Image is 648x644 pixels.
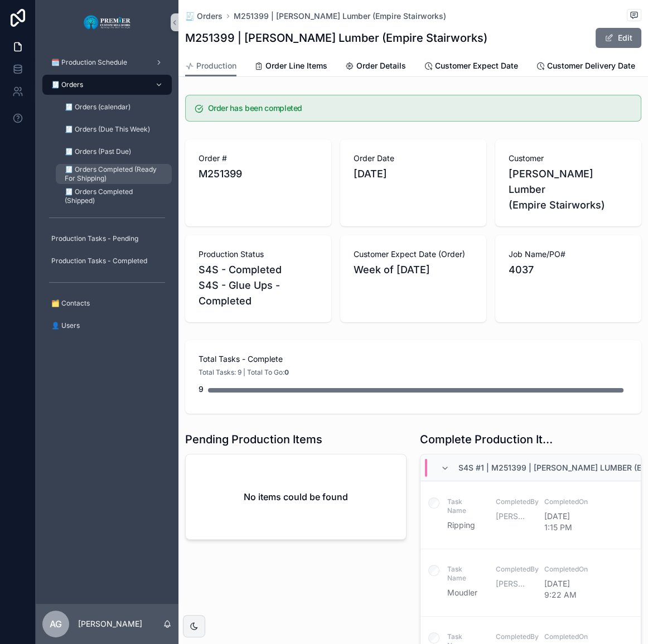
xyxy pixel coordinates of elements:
button: Edit [596,28,641,48]
span: [DATE] 1:15 PM [544,511,579,533]
h1: Pending Production Items [185,432,322,447]
span: Total Tasks - Complete [199,354,628,365]
span: Production Tasks - Pending [51,234,138,243]
a: Production [185,56,236,77]
strong: 0 [284,368,289,376]
span: Job Name/PO# [509,249,628,260]
a: [PERSON_NAME] [496,511,531,522]
span: CompletedBy [496,565,531,574]
span: Task Name [447,497,482,515]
a: [PERSON_NAME] [496,578,531,589]
span: [PERSON_NAME] Lumber (Empire Stairworks) [509,166,628,213]
a: 🧾 Orders (Due This Week) [56,119,172,139]
span: CompletedBy [496,497,531,506]
h1: Complete Production Items [420,432,558,447]
span: Production Tasks - Completed [51,256,147,265]
span: Task Name [447,565,482,583]
a: Production Tasks - Completed [42,251,172,271]
a: Production Tasks - Pending [42,229,172,249]
span: CompletedBy [496,632,531,641]
p: [PERSON_NAME] [78,618,142,630]
span: 4037 [509,262,628,278]
div: scrollable content [36,45,178,350]
span: Order Date [354,153,473,164]
h2: No items could be found [244,490,348,503]
span: Total Tasks: 9 | Total To Go: [199,368,289,377]
span: Production [196,60,236,71]
span: 🧾 Orders (calendar) [65,103,130,112]
span: Customer Delivery Date [547,60,635,71]
a: 🧾 Orders (calendar) [56,97,172,117]
a: 🗂️ Contacts [42,293,172,313]
span: 🧾 Orders [51,80,83,89]
a: Order Details [345,56,406,78]
a: Customer Delivery Date [536,56,635,78]
a: 🧾 Orders Completed (Shipped) [56,186,172,206]
span: Ripping [447,520,482,531]
span: 🗓️ Production Schedule [51,58,127,67]
a: 👤 Users [42,316,172,336]
span: CompletedOn [544,497,579,506]
span: 🧾 Orders (Past Due) [65,147,131,156]
span: [DATE] 9:22 AM [544,578,579,601]
span: AG [50,617,62,631]
img: App logo [83,13,132,31]
span: Week of [DATE] [354,262,473,278]
span: Moudler [447,587,482,598]
span: Production Status [199,249,318,260]
a: 🧾 Orders (Past Due) [56,142,172,162]
div: 9 [199,378,204,400]
span: Customer Expect Date [435,60,518,71]
a: M251399 | [PERSON_NAME] Lumber (Empire Stairworks) [234,11,446,22]
a: 🗓️ Production Schedule [42,52,172,72]
span: 🧾 Orders (Due This Week) [65,125,150,134]
span: S4S - Completed S4S - Glue Ups - Completed [199,262,318,309]
a: Order Line Items [254,56,327,78]
span: Order # [199,153,318,164]
span: Customer Expect Date (Order) [354,249,473,260]
a: 🧾 Orders [185,11,223,22]
span: [DATE] [354,166,473,182]
span: Order Line Items [265,60,327,71]
span: 🧾 Orders Completed (Ready For Shipping) [65,165,161,183]
h5: Order has been completed [208,104,632,112]
span: 🗂️ Contacts [51,299,90,308]
span: Customer [509,153,628,164]
span: M251399 [199,166,318,182]
span: 👤 Users [51,321,80,330]
span: CompletedOn [544,632,579,641]
span: Order Details [356,60,406,71]
a: 🧾 Orders Completed (Ready For Shipping) [56,164,172,184]
a: 🧾 Orders [42,75,172,95]
h1: M251399 | [PERSON_NAME] Lumber (Empire Stairworks) [185,30,487,46]
span: CompletedOn [544,565,579,574]
span: 🧾 Orders Completed (Shipped) [65,187,161,205]
a: Customer Expect Date [424,56,518,78]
